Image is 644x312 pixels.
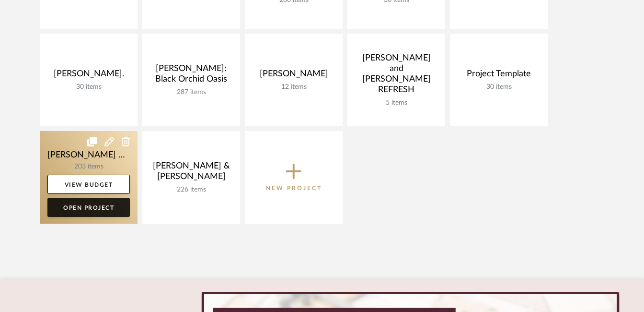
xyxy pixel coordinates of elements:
div: 226 items [150,186,232,194]
div: 12 items [253,83,335,91]
div: 30 items [458,83,540,91]
div: [PERSON_NAME]: Black Orchid Oasis [150,63,232,88]
p: New Project [266,183,322,193]
div: 287 items [150,88,232,96]
a: Open Project [47,198,130,217]
div: Project Template [458,69,540,83]
div: 5 items [355,99,437,107]
button: New Project [245,131,343,224]
a: View Budget [47,175,130,194]
div: [PERSON_NAME] & [PERSON_NAME] [150,161,232,186]
div: [PERSON_NAME] [253,69,335,83]
div: 30 items [47,83,130,91]
div: [PERSON_NAME]. [47,69,130,83]
div: [PERSON_NAME] and [PERSON_NAME] REFRESH [355,53,437,99]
